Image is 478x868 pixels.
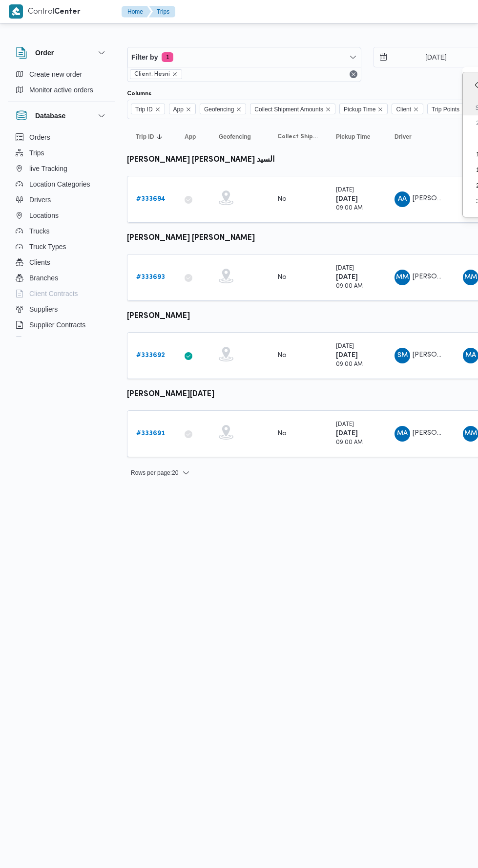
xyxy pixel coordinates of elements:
small: 09:00 AM [336,440,363,445]
span: SM [397,348,408,363]
span: Location Categories [29,178,90,190]
span: Collect Shipment Amounts [250,104,335,114]
span: Branches [29,272,58,284]
small: 09:00 AM [336,284,363,289]
span: MM [464,270,477,285]
span: Suppliers [29,303,58,315]
span: Client [396,104,411,115]
span: Trips [29,147,44,159]
button: Monitor active orders [12,82,111,98]
button: Geofencing [215,129,264,145]
span: Geofencing [219,133,251,141]
span: App [185,133,196,141]
span: Orders [29,131,50,143]
button: Locations [12,208,111,223]
button: Driver [391,129,449,145]
small: [DATE] [336,422,354,427]
span: Drivers [29,194,51,206]
small: 09:00 AM [336,206,363,211]
span: MA [465,348,476,363]
span: Monitor active orders [29,84,93,96]
b: [PERSON_NAME][DATE] [127,391,214,398]
button: Order [16,47,107,59]
button: Database [16,110,107,122]
div: Abad Alihafz Alsaid Abadalihafz Alsaid [395,191,410,207]
button: Remove Client from selection in this group [413,106,419,112]
button: Rows per page:20 [127,467,194,479]
button: Remove Pickup Time from selection in this group [377,106,383,112]
div: No [277,429,287,438]
button: Trucks [12,223,111,239]
div: No [277,273,287,282]
button: Suppliers [12,301,111,317]
button: Supplier Contracts [12,317,111,333]
button: Create new order [12,66,111,82]
button: Remove [348,68,359,80]
a: #333691 [136,428,165,440]
span: Client: Hesni [130,69,182,79]
h3: Order [35,47,54,59]
span: Pickup Time [339,104,388,114]
button: Clients [12,254,111,270]
svg: Sorted in descending order [156,133,164,141]
b: [PERSON_NAME] [127,313,190,320]
img: X8yXhbKr1z7QwAAAABJRU5ErkJggg== [9,4,23,19]
span: Filter by [131,51,158,63]
span: 1 active filters [162,52,173,62]
div: Order [8,66,115,102]
span: Pickup Time [344,104,375,115]
button: Trip IDSorted in descending order [132,129,171,145]
span: Trip ID [131,104,165,114]
label: Columns [127,90,151,98]
small: [DATE] [336,344,354,349]
button: Filter by1 active filters [127,47,361,67]
small: 09:00 AM [336,362,363,367]
button: remove selected entity [172,71,178,77]
div: No [277,195,287,204]
a: #333693 [136,272,165,283]
b: [DATE] [336,274,358,280]
span: App [173,104,184,115]
span: App [169,104,196,114]
span: MM [464,426,477,442]
span: Supplier Contracts [29,319,85,331]
span: Collect Shipment Amounts [277,133,318,141]
button: Client Contracts [12,286,111,301]
button: Remove Trip ID from selection in this group [155,106,161,112]
span: MM [396,270,409,285]
a: #333694 [136,193,166,205]
button: Trips [149,6,175,18]
b: [DATE] [336,430,358,437]
span: MA [397,426,408,442]
span: Trip ID; Sorted in descending order [136,133,154,141]
b: [PERSON_NAME] [PERSON_NAME] السيد [127,156,274,164]
h3: Database [35,110,65,122]
button: Location Categories [12,176,111,192]
span: Devices [29,335,54,346]
button: Devices [12,333,111,348]
button: live Tracking [12,161,111,176]
small: [DATE] [336,266,354,271]
span: Driver [395,133,412,141]
button: Remove App from selection in this group [186,106,191,112]
div: Salam Muhammad Abadalltaif Salam [395,348,410,363]
span: Create new order [29,68,82,80]
span: Client Contracts [29,288,78,299]
span: live Tracking [29,163,67,174]
div: No [277,351,287,360]
div: Muhammad Manib Muhammad Abadalamuqusod [395,270,410,285]
button: Home [122,6,151,18]
span: Collect Shipment Amounts [254,104,323,115]
b: # 333694 [136,196,166,202]
button: App [181,129,205,145]
b: [DATE] [336,196,358,202]
span: Locations [29,210,59,221]
button: Branches [12,270,111,286]
button: Drivers [12,192,111,208]
b: # 333693 [136,274,165,280]
small: [DATE] [336,188,354,193]
span: Geofencing [200,104,246,114]
b: Center [54,8,81,16]
span: Rows per page : 20 [131,467,178,479]
span: Trip Points [432,104,459,115]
